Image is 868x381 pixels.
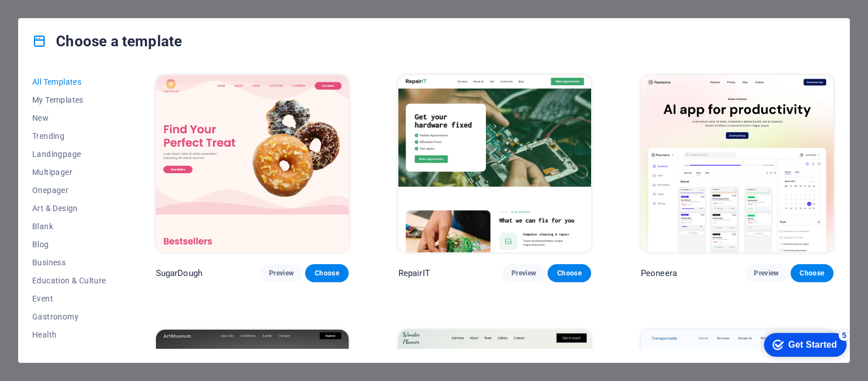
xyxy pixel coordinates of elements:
[32,163,106,181] button: Multipager
[32,181,106,199] button: Onepager
[32,77,106,86] span: All Templates
[511,269,536,278] span: Preview
[398,268,430,279] p: RepairIT
[32,312,106,321] span: Gastronomy
[9,6,92,29] div: Get Started 5 items remaining, 0% complete
[641,75,834,252] img: Peoneera
[32,145,106,163] button: Landingpage
[754,269,779,278] span: Preview
[800,269,824,278] span: Choose
[548,264,591,282] button: Choose
[557,269,581,278] span: Choose
[32,150,106,159] span: Landingpage
[305,264,348,282] button: Choose
[398,75,591,252] img: RepairIT
[32,240,106,249] span: Blog
[32,132,106,141] span: Trending
[32,326,106,344] button: Health
[32,308,106,326] button: Gastronomy
[156,268,202,279] p: SugarDough
[32,290,106,308] button: Event
[32,330,106,339] span: Health
[32,73,106,91] button: All Templates
[745,264,788,282] button: Preview
[32,204,106,213] span: Art & Design
[156,75,349,252] img: SugarDough
[32,109,106,127] button: New
[32,276,106,285] span: Education & Culture
[32,32,182,50] h4: Choose a template
[84,2,95,14] div: 5
[32,113,106,122] span: New
[269,269,294,278] span: Preview
[791,264,834,282] button: Choose
[641,268,677,279] p: Peoneera
[32,199,106,217] button: Art & Design
[32,258,106,267] span: Business
[32,186,106,195] span: Onepager
[32,348,106,357] span: IT & Media
[314,269,339,278] span: Choose
[32,127,106,145] button: Trending
[502,264,545,282] button: Preview
[32,95,106,104] span: My Templates
[32,91,106,109] button: My Templates
[32,344,106,362] button: IT & Media
[32,222,106,231] span: Blank
[260,264,303,282] button: Preview
[33,12,82,23] div: Get Started
[32,271,106,290] button: Education & Culture
[32,294,106,303] span: Event
[32,235,106,253] button: Blog
[32,217,106,235] button: Blank
[32,168,106,177] span: Multipager
[32,253,106,271] button: Business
